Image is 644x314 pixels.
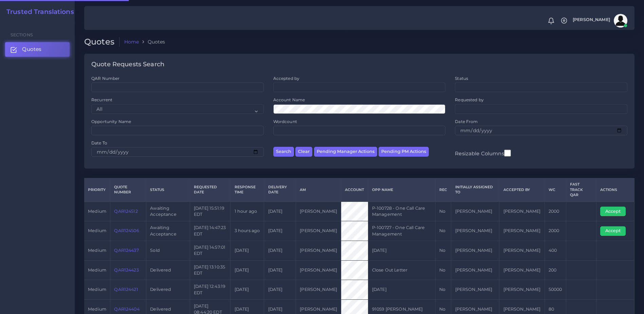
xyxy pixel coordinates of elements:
td: 50000 [545,280,566,300]
th: Initially Assigned to [451,178,499,202]
td: [PERSON_NAME] [499,221,545,241]
td: [PERSON_NAME] [296,241,341,260]
span: [PERSON_NAME] [573,18,610,22]
th: Quote Number [110,178,146,202]
td: P-100727 - One Call Care Management [368,221,435,241]
a: QAR124404 [114,307,139,312]
h4: Quote Requests Search [91,61,164,68]
td: [DATE] 15:51:19 EDT [190,202,231,221]
td: [DATE] [264,280,296,300]
label: Date To [91,140,107,146]
a: Accept [600,208,630,213]
th: Response Time [231,178,264,202]
img: avatar [614,14,627,28]
h2: Quotes [84,37,119,47]
label: Status [455,75,468,81]
td: 400 [545,241,566,260]
td: 2000 [545,221,566,241]
a: Accept [600,228,630,233]
label: Resizable Columns [455,149,511,157]
button: Accept [600,226,626,236]
td: Delivered [146,260,190,280]
label: Date From [455,119,478,124]
a: QAR124421 [114,287,138,292]
td: 200 [545,260,566,280]
a: QAR124506 [114,228,139,233]
th: WC [545,178,566,202]
span: medium [88,228,106,233]
td: [DATE] [264,221,296,241]
td: [PERSON_NAME] [296,202,341,221]
label: Opportunity Name [91,119,131,124]
td: [DATE] 14:47:23 EDT [190,221,231,241]
th: Priority [84,178,110,202]
td: Delivered [146,280,190,300]
th: Fast Track QAR [566,178,596,202]
span: medium [88,209,106,214]
td: No [435,221,451,241]
td: [PERSON_NAME] [499,260,545,280]
td: [DATE] [231,241,264,260]
label: Account Name [273,97,305,103]
td: No [435,241,451,260]
span: Sections [11,32,33,37]
td: [DATE] [264,241,296,260]
td: [PERSON_NAME] [296,280,341,300]
td: [DATE] [368,241,435,260]
a: QAR124437 [114,248,139,253]
label: Wordcount [273,119,297,124]
td: [PERSON_NAME] [451,241,499,260]
td: [PERSON_NAME] [499,280,545,300]
td: [DATE] 12:43:19 EDT [190,280,231,300]
button: Accept [600,207,626,216]
td: No [435,202,451,221]
th: Status [146,178,190,202]
label: Accepted by [273,75,300,81]
button: Clear [295,147,312,157]
th: Accepted by [499,178,545,202]
td: [PERSON_NAME] [451,260,499,280]
span: medium [88,307,106,312]
td: Sold [146,241,190,260]
label: Requested by [455,97,484,103]
span: medium [88,287,106,292]
th: Opp Name [368,178,435,202]
input: Resizable Columns [504,149,511,157]
td: [PERSON_NAME] [499,202,545,221]
td: [PERSON_NAME] [451,221,499,241]
button: Pending Manager Actions [314,147,377,157]
td: [DATE] 14:57:01 EDT [190,241,231,260]
span: Quotes [22,46,41,53]
a: QAR124512 [114,209,137,214]
td: [PERSON_NAME] [296,221,341,241]
a: [PERSON_NAME]avatar [569,14,630,28]
td: [PERSON_NAME] [296,260,341,280]
label: QAR Number [91,75,119,81]
td: [DATE] [368,280,435,300]
td: P-100728 - One Call Care Management [368,202,435,221]
td: Awaiting Acceptance [146,221,190,241]
th: Actions [596,178,634,202]
td: [DATE] 13:10:35 EDT [190,260,231,280]
td: [PERSON_NAME] [451,280,499,300]
a: Trusted Translations [2,8,74,16]
td: [DATE] [231,260,264,280]
a: Quotes [5,42,70,56]
th: AM [296,178,341,202]
span: medium [88,267,106,273]
th: Delivery Date [264,178,296,202]
button: Search [273,147,294,157]
span: medium [88,248,106,253]
td: 3 hours ago [231,221,264,241]
td: [PERSON_NAME] [451,202,499,221]
th: Account [341,178,368,202]
td: No [435,280,451,300]
td: 1 hour ago [231,202,264,221]
a: Home [124,38,139,45]
th: Requested Date [190,178,231,202]
td: No [435,260,451,280]
li: Quotes [139,38,165,45]
button: Pending PM Actions [379,147,429,157]
a: QAR124423 [114,267,139,273]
